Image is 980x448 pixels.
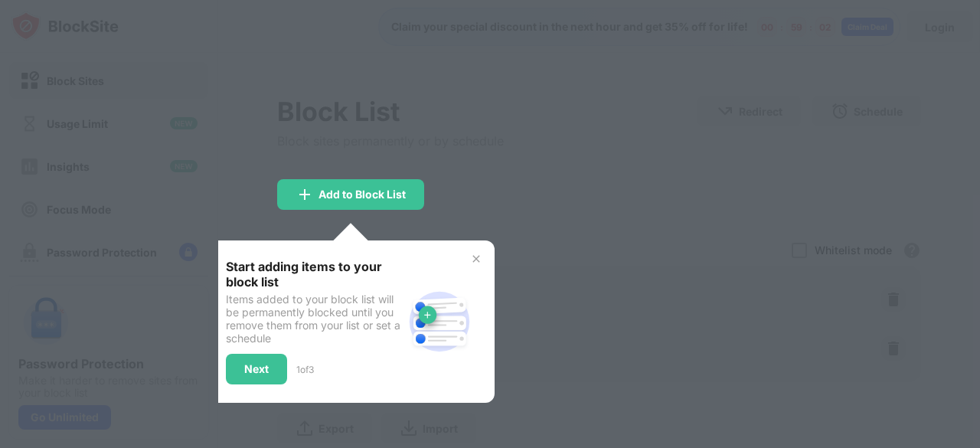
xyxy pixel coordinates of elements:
div: Start adding items to your block list [226,259,403,289]
img: block-site.svg [403,285,476,358]
div: 1 of 3 [296,364,314,375]
div: Add to Block List [318,188,406,201]
div: Next [244,363,269,375]
img: x-button.svg [470,253,482,265]
div: Items added to your block list will be permanently blocked until you remove them from your list o... [226,293,403,345]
